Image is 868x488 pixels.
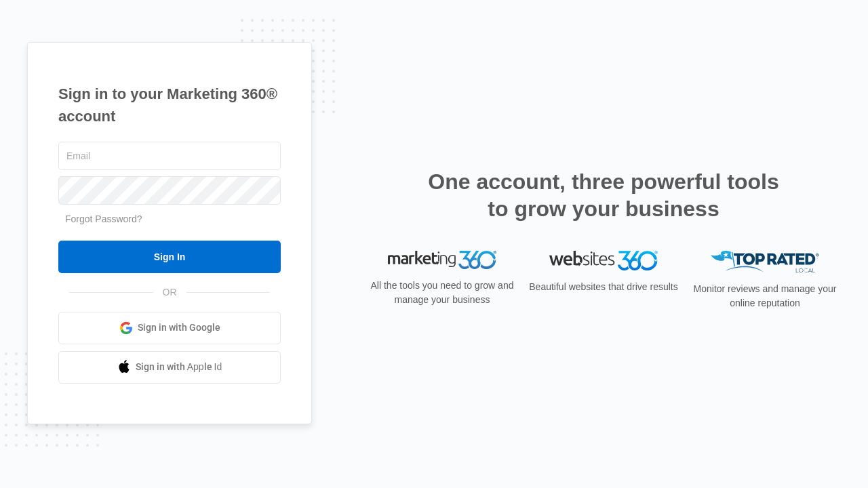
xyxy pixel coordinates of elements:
[549,251,658,270] img: Websites 360
[689,282,841,310] p: Monitor reviews and manage your online reputation
[136,360,222,374] span: Sign in with Apple Id
[711,251,819,273] img: Top Rated Local
[388,251,496,270] img: Marketing 360
[424,168,783,222] h2: One account, three powerful tools to grow your business
[366,279,518,307] p: All the tools you need to grow and manage your business
[153,285,186,300] span: OR
[58,312,281,344] a: Sign in with Google
[58,241,281,273] input: Sign In
[528,280,679,294] p: Beautiful websites that drive results
[58,142,281,170] input: Email
[138,321,220,335] span: Sign in with Google
[58,83,281,127] h1: Sign in to your Marketing 360® account
[65,213,142,224] a: Forgot Password?
[58,351,281,384] a: Sign in with Apple Id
